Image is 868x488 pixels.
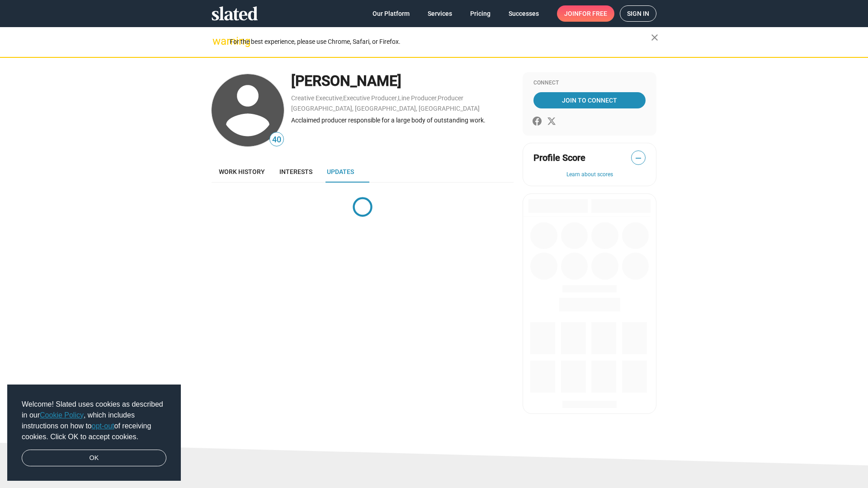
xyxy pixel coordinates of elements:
div: cookieconsent [7,385,181,481]
a: Services [420,5,459,22]
a: Line Producer [398,94,437,102]
span: , [437,96,438,101]
span: — [632,152,645,164]
span: , [342,96,343,101]
a: Cookie Policy [40,411,84,419]
span: for free [579,5,607,22]
span: Profile Score [533,152,585,164]
button: Learn about scores [533,171,646,178]
a: Successes [501,5,546,22]
span: Welcome! Slated uses cookies as described in our , which includes instructions on how to of recei... [22,399,166,442]
span: Pricing [470,5,491,22]
a: Work history [212,161,272,183]
span: Join To Connect [535,92,644,108]
div: Connect [533,80,646,87]
span: Successes [509,5,539,22]
span: Work history [219,168,265,175]
span: Services [428,5,452,22]
div: [PERSON_NAME] [291,71,514,91]
a: Interests [272,161,320,183]
span: Updates [327,168,354,175]
span: , [397,96,398,101]
a: Pricing [463,5,498,22]
a: Producer [438,94,463,102]
mat-icon: close [649,32,660,43]
mat-icon: warning [212,36,223,47]
a: Joinfor free [557,5,614,22]
a: Our Platform [365,5,417,22]
span: Sign in [627,6,649,21]
span: Our Platform [373,5,410,22]
a: dismiss cookie message [22,450,166,467]
a: Creative Executive [291,94,342,102]
div: For the best experience, please use Chrome, Safari, or Firefox. [230,36,651,48]
a: Sign in [620,5,656,22]
a: [GEOGRAPHIC_DATA], [GEOGRAPHIC_DATA], [GEOGRAPHIC_DATA] [291,105,480,112]
div: Acclaimed producer responsible for a large body of outstanding work. [291,116,514,125]
a: Executive Producer [343,94,397,102]
span: Interests [279,168,312,175]
a: Join To Connect [533,92,646,108]
a: Updates [320,161,361,183]
a: opt-out [92,422,114,430]
span: Join [564,5,607,22]
span: 40 [270,134,283,146]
